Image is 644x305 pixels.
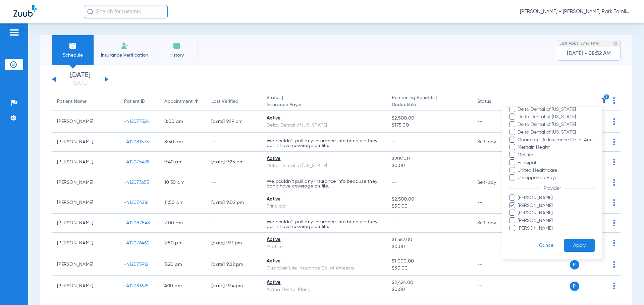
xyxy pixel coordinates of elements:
span: MetLife [517,152,595,159]
span: [PERSON_NAME] [517,210,595,217]
span: Guardian Life Insurance Co. of America [517,137,595,144]
span: Principal [517,159,595,166]
span: Delta Dental of [US_STATE] [517,121,595,128]
span: Delta Dental of [US_STATE] [517,113,595,121]
span: Delta Dental of [US_STATE] [517,129,595,136]
span: [PERSON_NAME] [517,225,595,232]
span: Unsupported Payer [517,174,595,181]
span: United Healthcare [517,167,595,174]
span: Meritain Health [517,144,595,151]
span: [PERSON_NAME] [517,195,595,202]
span: [PERSON_NAME] [517,217,595,224]
span: [PERSON_NAME] [517,202,595,209]
button: Cancel [530,239,564,252]
span: Delta Dental of [US_STATE] [517,106,595,113]
button: Apply [564,239,595,252]
span: Provider [539,186,565,191]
